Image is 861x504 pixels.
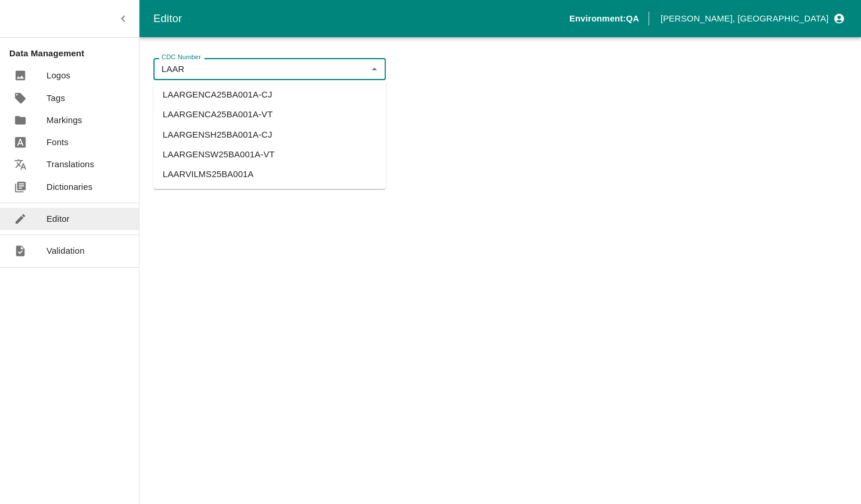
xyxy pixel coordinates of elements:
[46,92,65,105] p: Tags
[46,213,70,225] p: Editor
[46,181,92,193] p: Dictionaries
[153,145,386,164] li: LAARGENSW25BA001A-VT
[661,12,828,25] p: [PERSON_NAME], [GEOGRAPHIC_DATA]
[153,125,386,145] li: LAARGENSH25BA001A-CJ
[153,105,386,125] li: LAARGENCA25BA001A-VT
[367,62,382,77] button: Close
[46,136,69,149] p: Fonts
[153,10,569,27] div: Editor
[569,12,639,25] p: Environment: QA
[46,69,70,82] p: Logos
[46,114,82,127] p: Markings
[9,47,139,60] p: Data Management
[46,158,94,171] p: Translations
[153,165,386,185] li: LAARVILMS25BA001A
[656,9,847,28] button: profile
[46,244,85,257] p: Validation
[153,85,386,105] li: LAARGENCA25BA001A-CJ
[162,53,201,62] label: CDC Number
